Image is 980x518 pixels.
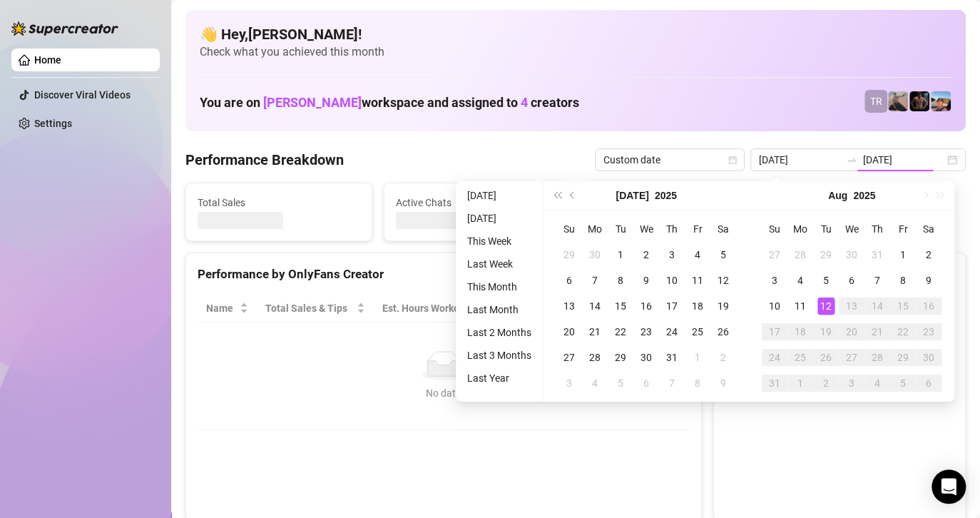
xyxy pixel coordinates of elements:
[589,300,670,316] span: Chat Conversion
[870,93,882,109] span: TR
[846,154,857,166] span: to
[759,152,840,168] input: Start date
[200,44,951,60] span: Check what you achieved this month
[521,95,528,110] span: 4
[593,195,756,210] span: Messages Sent
[263,95,362,110] span: [PERSON_NAME]
[888,91,908,111] img: LC
[846,154,857,166] span: swap-right
[396,195,558,210] span: Active Chats
[198,295,257,323] th: Name
[34,118,72,129] a: Settings
[500,300,561,316] span: Sales / Hour
[931,469,966,504] div: Open Intercom Messenger
[257,295,374,323] th: Total Sales & Tips
[603,149,736,171] span: Custom date
[212,385,675,401] div: No data
[728,156,737,164] span: calendar
[382,300,471,316] div: Est. Hours Worked
[265,300,354,316] span: Total Sales & Tips
[34,54,61,66] a: Home
[198,265,690,284] div: Performance by OnlyFans Creator
[200,95,579,111] h1: You are on workspace and assigned to creators
[206,300,237,316] span: Name
[931,91,951,111] img: Zach
[863,152,944,168] input: End date
[909,91,929,111] img: Trent
[725,265,954,284] div: Sales by OnlyFans Creator
[200,24,951,44] h4: 👋 Hey, [PERSON_NAME] !
[34,89,131,101] a: Discover Viral Videos
[581,295,690,323] th: Chat Conversion
[491,295,581,323] th: Sales / Hour
[11,21,118,36] img: logo-BBDzfeDw.svg
[185,150,344,170] h4: Performance Breakdown
[198,195,360,210] span: Total Sales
